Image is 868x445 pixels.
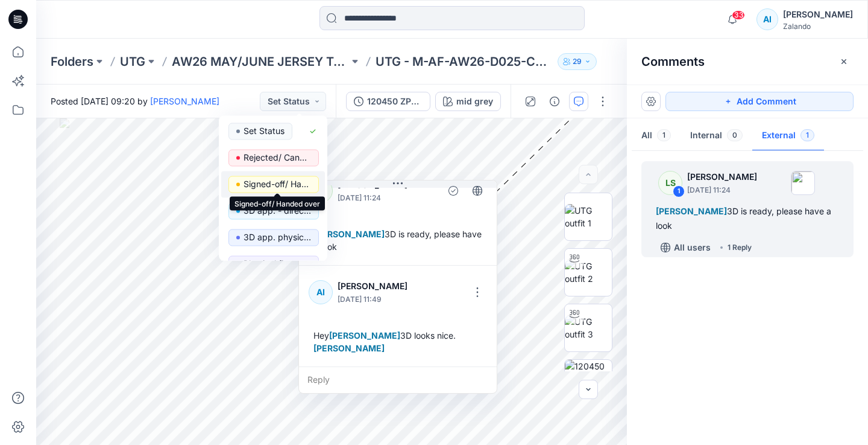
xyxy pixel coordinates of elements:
[435,92,501,111] button: mid grey
[783,7,853,22] div: [PERSON_NAME]
[309,324,487,359] div: Hey 3D looks nice.
[656,206,727,216] span: [PERSON_NAME]
[728,242,752,254] div: 1 Reply
[687,170,757,184] p: [PERSON_NAME]
[665,92,854,111] button: Add Comment
[244,150,311,165] p: Rejected/ Cancelled
[641,54,705,69] h2: Comments
[565,315,612,341] img: UTG outfit 3
[800,129,814,141] span: 1
[51,95,219,107] span: Posted [DATE] 09:20 by
[244,203,311,219] p: 3D app. - direct release
[673,185,685,197] div: 1
[313,229,385,239] span: [PERSON_NAME]
[658,171,682,195] div: LS
[656,238,715,257] button: All users
[299,367,497,393] div: Reply
[674,240,711,255] p: All users
[244,123,285,139] p: Set Status
[656,204,839,233] div: 3D is ready, please have a look
[565,204,612,229] img: UTG outfit 1
[573,55,582,68] p: 29
[338,279,417,293] p: [PERSON_NAME]
[338,293,417,306] p: [DATE] 11:49
[172,53,349,70] a: AW26 MAY/JUNE JERSEY TOPS
[346,92,430,111] button: 120450 ZPL DEV
[657,129,671,141] span: 1
[456,95,493,108] div: mid grey
[376,53,553,70] p: UTG - M-AF-AW26-D025-CK / 120450
[756,8,778,30] div: AI
[681,121,752,152] button: Internal
[565,260,612,285] img: UTG outfit 2
[367,95,423,108] div: 120450 ZPL DEV
[309,280,333,304] div: AI
[244,176,311,192] p: Signed-off/ Handed over
[727,129,743,141] span: 0
[565,360,612,407] img: 120450 ZPL DEV KM_mid grey_Workmanship illustrations - 120450
[244,229,311,245] p: 3D app. physical sample req.
[783,22,853,31] div: Zalando
[329,330,400,341] span: [PERSON_NAME]
[313,343,385,353] span: [PERSON_NAME]
[632,121,681,152] button: All
[545,92,564,111] button: Details
[687,184,757,196] p: [DATE] 11:24
[51,53,93,70] a: Folders
[752,121,824,152] button: External
[309,223,487,258] div: 3D is ready, please have a look
[338,192,436,204] p: [DATE] 11:24
[732,10,745,20] span: 33
[558,53,597,70] button: 29
[120,53,145,70] a: UTG
[150,96,219,106] a: [PERSON_NAME]
[244,256,311,272] p: Physical fit comment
